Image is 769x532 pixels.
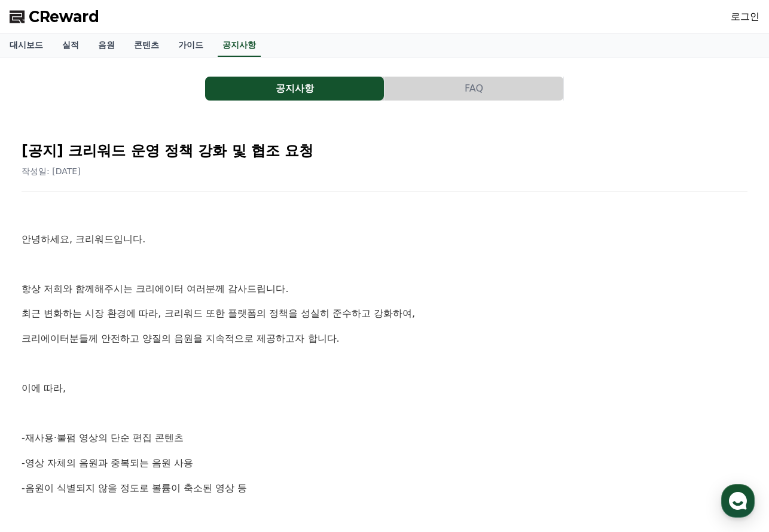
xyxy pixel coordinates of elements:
[731,10,759,24] a: 로그인
[38,397,45,407] span: 홈
[384,77,563,101] button: FAQ
[22,306,747,321] p: 최근 변화하는 시장 환경에 따라, 크리워드 또한 플랫폼의 정책을 성실히 준수하고 강화하여,
[53,34,89,57] a: 실적
[22,166,81,176] span: 작성일: [DATE]
[185,397,199,407] span: 설정
[22,455,747,471] p: -영상 자체의 음원과 중복되는 음원 사용
[124,34,169,57] a: 콘텐츠
[109,398,124,408] span: 대화
[79,379,154,409] a: 대화
[22,430,747,446] p: -재사용·불펌 영상의 단순 편집 콘텐츠
[29,7,99,26] span: CReward
[154,379,230,409] a: 설정
[218,34,261,57] a: 공지사항
[22,232,747,247] p: 안녕하세요, 크리워드입니다.
[169,34,213,57] a: 가이드
[22,141,747,160] h2: [공지] 크리워드 운영 정책 강화 및 협조 요청
[205,77,384,101] button: 공지사항
[22,481,747,496] p: -음원이 식별되지 않을 정도로 볼륨이 축소된 영상 등
[22,281,747,297] p: 항상 저희와 함께해주시는 크리에이터 여러분께 감사드립니다.
[22,381,747,396] p: 이에 따라,
[10,7,99,26] a: CReward
[384,77,564,101] a: FAQ
[89,34,124,57] a: 음원
[22,331,747,346] p: 크리에이터분들께 안전하고 양질의 음원을 지속적으로 제공하고자 합니다.
[4,379,79,409] a: 홈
